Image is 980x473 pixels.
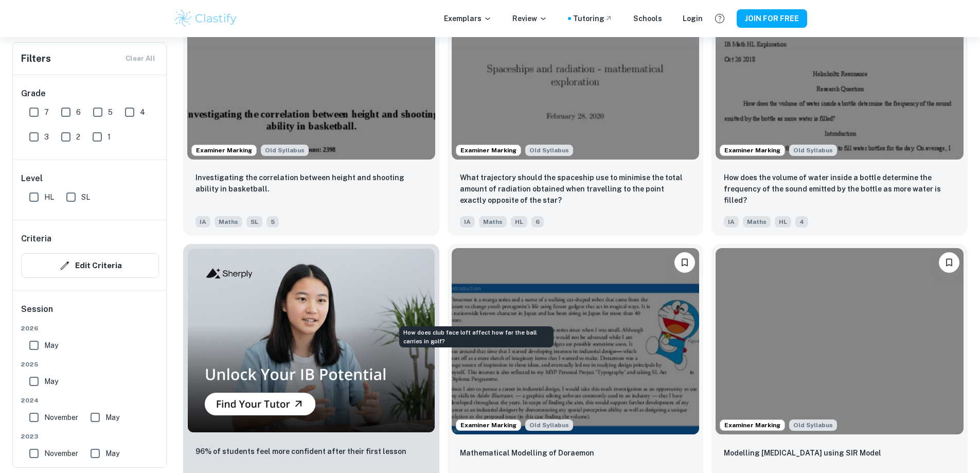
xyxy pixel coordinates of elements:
[195,446,406,457] p: 96% of students feel more confident after their first lesson
[460,172,691,206] p: What trajectory should the spaceship use to minimise the total amount of radiation obtained when ...
[44,412,78,423] span: November
[192,146,256,155] span: Examiner Marking
[531,216,544,227] span: 6
[452,248,700,434] img: Maths IA example thumbnail: Mathematical Modelling of Doraemon
[76,131,80,143] span: 2
[21,253,159,278] button: Edit Criteria
[21,87,159,100] h6: Grade
[195,216,210,227] span: IA
[460,216,475,227] span: IA
[512,13,547,24] p: Review
[187,248,435,432] img: Thumbnail
[444,13,492,24] p: Exemplars
[21,324,159,333] span: 2026
[789,419,837,431] div: Although this IA is written for the old math syllabus (last exam in November 2020), the current I...
[737,9,807,28] button: JOIN FOR FREE
[456,421,521,430] span: Examiner Marking
[21,172,159,185] h6: Level
[789,419,837,431] span: Old Syllabus
[246,216,262,227] span: SL
[44,448,78,459] span: November
[456,146,521,155] span: Examiner Marking
[939,252,959,273] button: Please log in to bookmark exemplars
[215,216,242,227] span: Maths
[76,107,81,118] span: 6
[711,10,728,27] button: Help and Feedback
[44,376,58,387] span: May
[775,216,791,227] span: HL
[195,172,427,195] p: Investigating the correlation between height and shooting ability in basketball.
[795,216,808,227] span: 4
[724,172,955,206] p: How does the volume of water inside a bottle determine the frequency of the sound emitted by the ...
[266,216,279,227] span: 5
[525,419,573,431] span: Old Syllabus
[173,8,239,29] img: Clastify logo
[573,13,613,24] a: Tutoring
[261,145,309,156] div: Although this IA is written for the old math syllabus (last exam in November 2020), the current I...
[743,216,771,227] span: Maths
[44,131,49,143] span: 3
[720,421,785,430] span: Examiner Marking
[21,51,51,66] h6: Filters
[525,419,573,431] div: Although this IA is written for the old math syllabus (last exam in November 2020), the current I...
[21,360,159,369] span: 2025
[720,146,785,155] span: Examiner Marking
[81,191,90,203] span: SL
[44,107,49,118] span: 7
[21,432,159,441] span: 2023
[399,326,554,347] div: How does club face loft affect how far the ball carries in golf?
[108,107,113,118] span: 5
[525,145,573,156] div: Although this IA is written for the old math syllabus (last exam in November 2020), the current I...
[633,13,662,24] a: Schools
[21,303,159,324] h6: Session
[21,396,159,405] span: 2024
[724,447,881,459] p: Modelling COVID 19 using SIR Model
[21,233,51,245] h6: Criteria
[789,145,837,156] div: Although this IA is written for the old math syllabus (last exam in November 2020), the current I...
[716,248,964,434] img: Maths IA example thumbnail: Modelling COVID 19 using SIR Model
[460,447,594,459] p: Mathematical Modelling of Doraemon
[105,412,119,423] span: May
[108,131,111,143] span: 1
[683,13,703,24] a: Login
[140,107,145,118] span: 4
[789,145,837,156] span: Old Syllabus
[511,216,527,227] span: HL
[674,252,695,273] button: Please log in to bookmark exemplars
[105,448,119,459] span: May
[525,145,573,156] span: Old Syllabus
[724,216,739,227] span: IA
[44,340,58,351] span: May
[44,191,54,203] span: HL
[479,216,507,227] span: Maths
[261,145,309,156] span: Old Syllabus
